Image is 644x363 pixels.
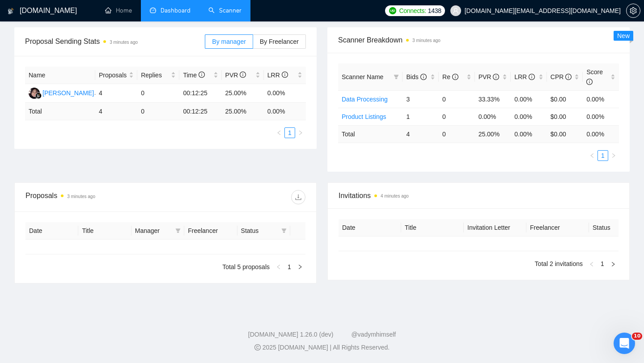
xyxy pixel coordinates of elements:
button: setting [626,4,640,18]
button: left [587,150,597,161]
th: Manager [131,222,184,240]
td: 0.00 % [511,125,547,143]
td: $0.00 [547,108,583,125]
img: N [29,88,40,99]
span: left [276,264,281,270]
li: Next Page [295,127,306,138]
img: upwork-logo.png [389,7,396,14]
span: Replies [141,70,169,80]
button: left [586,258,597,269]
th: Date [339,219,401,236]
span: setting [627,7,640,14]
span: user [453,8,459,14]
button: left [274,127,284,138]
img: logo [8,4,14,18]
span: info-circle [240,72,246,78]
a: 1 [597,259,607,269]
td: 0.00% [583,108,619,125]
span: right [298,130,303,135]
a: [DOMAIN_NAME] 1.26.0 (dev) [248,331,334,338]
span: info-circle [529,74,535,80]
span: Scanner Breakdown [338,34,619,46]
button: right [295,262,305,272]
li: Next Page [608,258,619,269]
button: left [273,262,284,272]
td: 4 [95,103,137,120]
span: download [292,194,305,201]
span: By Freelancer [260,38,299,45]
span: info-circle [282,72,288,78]
li: 1 [597,150,608,161]
td: 0.00 % [264,103,306,120]
span: filter [281,228,287,233]
td: 00:12:25 [179,103,221,120]
span: filter [280,224,288,237]
a: @vadymhimself [351,331,396,338]
td: 25.00 % [475,125,511,143]
li: Previous Page [587,150,597,161]
a: N[PERSON_NAME] [29,89,94,96]
span: New [617,32,630,39]
td: 25.00% [222,84,264,103]
th: Replies [137,67,179,84]
td: 0.00% [475,108,511,125]
span: copyright [254,344,261,350]
li: Total 5 proposals [222,262,270,272]
li: Previous Page [273,262,284,272]
img: gigradar-bm.png [35,93,42,99]
th: Title [78,222,131,240]
div: [PERSON_NAME] [42,88,94,98]
span: filter [174,224,182,237]
td: 0 [439,90,475,108]
span: Invitations [339,190,619,201]
time: 3 minutes ago [67,194,95,199]
button: download [291,190,305,204]
span: By manager [212,38,246,45]
span: info-circle [493,74,499,80]
time: 3 minutes ago [412,38,441,43]
span: Manager [135,226,172,236]
td: 0.00% [583,90,619,108]
td: 0 [137,84,179,103]
th: Freelancer [184,222,237,240]
span: Time [183,72,204,79]
span: right [610,262,616,267]
th: Title [401,219,464,236]
td: 0.00% [511,108,547,125]
td: 0 [439,108,475,125]
a: Data Processing [342,96,388,103]
span: info-circle [199,72,205,78]
span: info-circle [586,79,593,85]
span: Status [241,226,278,236]
span: Proposals [99,70,127,80]
td: $0.00 [547,90,583,108]
span: Bids [406,73,426,80]
div: 2025 [DOMAIN_NAME] | All Rights Reserved. [7,343,637,352]
span: PVR [225,72,246,79]
span: info-circle [565,74,572,80]
th: Freelancer [526,219,589,236]
span: left [589,153,595,158]
td: 1 [402,108,439,125]
time: 3 minutes ago [110,40,138,45]
li: Next Page [608,150,619,161]
td: 0.00 % [583,125,619,143]
span: right [297,264,303,270]
li: Next Page [295,262,305,272]
a: 1 [284,262,294,272]
button: right [608,150,619,161]
span: left [276,130,282,135]
span: left [589,262,594,267]
span: Proposal Sending Stats [25,36,205,47]
span: Score [586,68,603,85]
td: 0.00% [264,84,306,103]
th: Proposals [95,67,137,84]
a: homeHome [105,7,132,14]
td: 4 [95,84,137,103]
td: 0.00% [511,90,547,108]
iframe: Intercom live chat [614,333,635,354]
button: right [295,127,306,138]
span: info-circle [420,74,427,80]
span: 1438 [428,6,441,16]
button: right [608,258,619,269]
